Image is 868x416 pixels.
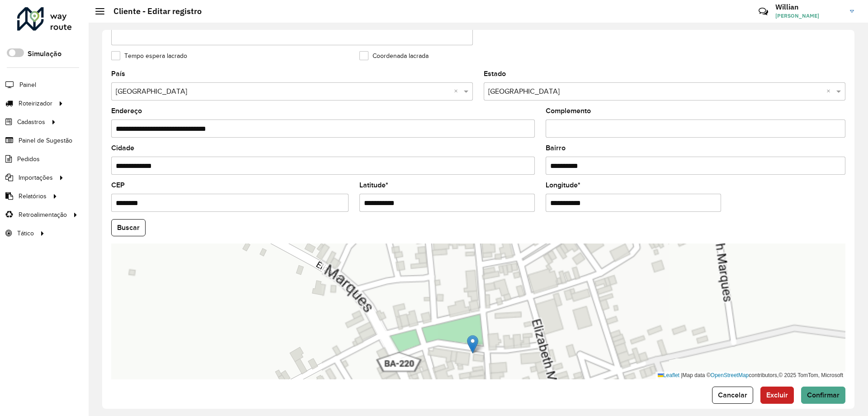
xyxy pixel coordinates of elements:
button: Buscar [111,219,146,236]
span: [PERSON_NAME] [775,12,843,20]
img: Marker [467,335,478,354]
span: Confirmar [807,391,840,399]
button: Confirmar [801,387,845,404]
span: Relatórios [19,191,47,201]
span: Clear all [826,86,834,97]
div: Map data © contributors,© 2025 TomTom, Microsoft [656,372,845,379]
a: Contato Rápido [754,2,773,21]
span: Importações [19,173,53,182]
button: Excluir [760,387,794,404]
label: Bairro [546,143,566,153]
label: País [111,68,125,79]
span: Retroalimentação [19,210,67,220]
label: Latitude [359,180,388,191]
span: Roteirizador [19,99,52,108]
span: Excluir [766,391,788,399]
label: Tempo espera lacrado [111,51,187,61]
label: Simulação [28,48,61,59]
span: Painel [19,80,36,90]
h2: Cliente - Editar registro [104,6,202,16]
span: Cadastros [17,117,45,127]
label: CEP [111,180,125,191]
span: | [681,372,682,378]
span: Tático [17,229,34,238]
a: Leaflet [658,372,679,378]
span: Clear all [454,86,462,97]
a: OpenStreetMap [711,372,749,378]
label: Estado [484,68,506,79]
label: Complemento [546,105,591,116]
span: Painel de Sugestão [19,136,72,145]
label: Longitude [546,180,580,191]
label: Endereço [111,105,142,116]
label: Coordenada lacrada [359,51,429,61]
span: Pedidos [17,154,40,164]
h3: Willian [775,3,843,11]
span: Cancelar [718,391,747,399]
button: Cancelar [712,387,753,404]
label: Cidade [111,143,134,153]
